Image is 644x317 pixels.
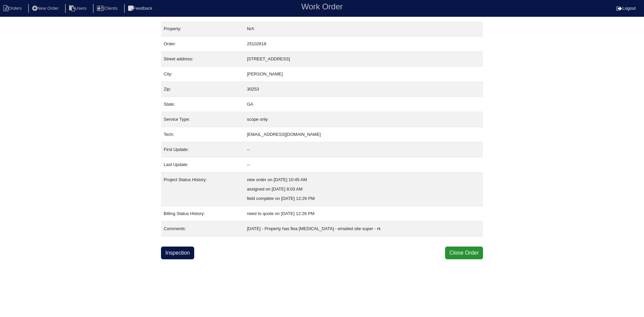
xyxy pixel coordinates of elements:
[244,221,483,236] td: [DATE] - Property has flea [MEDICAL_DATA] - emailed site super - rk
[247,194,480,203] div: field complete on [DATE] 12:26 PM
[161,112,244,127] td: Service Type:
[161,127,244,142] td: Tech:
[244,37,483,52] td: 25102618
[161,157,244,172] td: Last Update:
[161,172,244,206] td: Project Status History:
[28,6,64,11] a: New Order
[161,142,244,157] td: First Update:
[161,82,244,97] td: Zip:
[28,4,64,13] li: New Order
[161,97,244,112] td: State:
[161,52,244,67] td: Street address:
[247,184,480,194] div: assigned on [DATE] 8:03 AM
[244,127,483,142] td: [EMAIL_ADDRESS][DOMAIN_NAME]
[124,4,158,13] li: Feedback
[161,21,244,37] td: Property:
[161,206,244,221] td: Billing Status History:
[244,142,483,157] td: --
[93,4,123,13] li: Clients
[65,6,92,11] a: Users
[244,97,483,112] td: GA
[247,209,480,218] div: need to quote on [DATE] 12:26 PM
[244,82,483,97] td: 30253
[161,37,244,52] td: Order:
[244,67,483,82] td: [PERSON_NAME]
[161,247,194,259] a: Inspection
[161,67,244,82] td: City:
[93,6,123,11] a: Clients
[65,4,92,13] li: Users
[247,175,480,184] div: new order on [DATE] 10:45 AM
[161,221,244,236] td: Comments:
[244,52,483,67] td: [STREET_ADDRESS]
[244,21,483,37] td: N/A
[616,6,636,11] a: Logout
[244,157,483,172] td: --
[244,112,483,127] td: scope only
[445,247,483,259] button: Clone Order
